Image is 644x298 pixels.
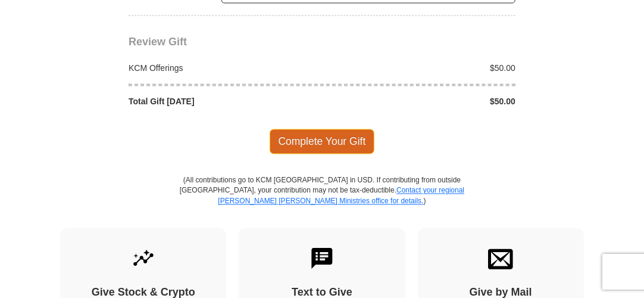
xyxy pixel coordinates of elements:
a: Contact your regional [PERSON_NAME] [PERSON_NAME] Ministries office for details. [218,187,464,205]
div: KCM Offerings [123,63,323,74]
div: Total Gift [DATE] [123,96,323,108]
img: text-to-give.svg [310,246,334,271]
img: give-by-stock.svg [131,246,156,271]
span: Review Gift [129,36,187,48]
img: envelope.svg [488,246,513,271]
p: (All contributions go to KCM [GEOGRAPHIC_DATA] in USD. If contributing from outside [GEOGRAPHIC_D... [179,176,465,228]
div: $50.00 [322,63,522,74]
div: $50.00 [322,96,522,108]
span: Complete Your Gift [270,129,375,154]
